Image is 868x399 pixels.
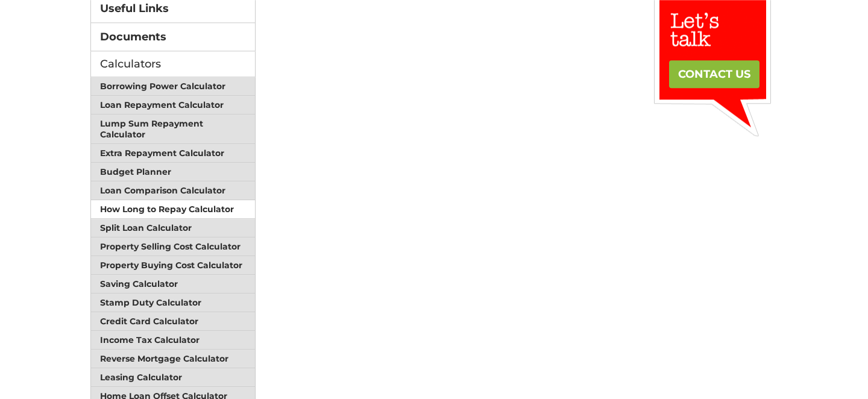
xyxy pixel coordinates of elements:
[91,219,255,237] a: Split Loan Calculator
[90,51,256,77] div: Calculators
[91,200,255,219] a: How Long to Repay Calculator
[91,312,255,331] a: Credit Card Calculator
[91,331,255,350] a: Income Tax Calculator
[91,350,255,368] a: Reverse Mortgage Calculator
[91,77,255,96] a: Borrowing Power Calculator
[669,60,759,88] a: CONTACT US
[91,294,255,312] a: Stamp Duty Calculator
[91,275,255,294] a: Saving Calculator
[91,23,255,51] a: Documents
[91,163,255,181] a: Budget Planner
[91,237,255,256] a: Property Selling Cost Calculator
[91,144,255,163] a: Extra Repayment Calculator
[91,256,255,275] a: Property Buying Cost Calculator
[91,181,255,200] a: Loan Comparison Calculator
[91,115,255,144] a: Lump Sum Repayment Calculator
[91,96,255,115] a: Loan Repayment Calculator
[91,368,255,387] a: Leasing Calculator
